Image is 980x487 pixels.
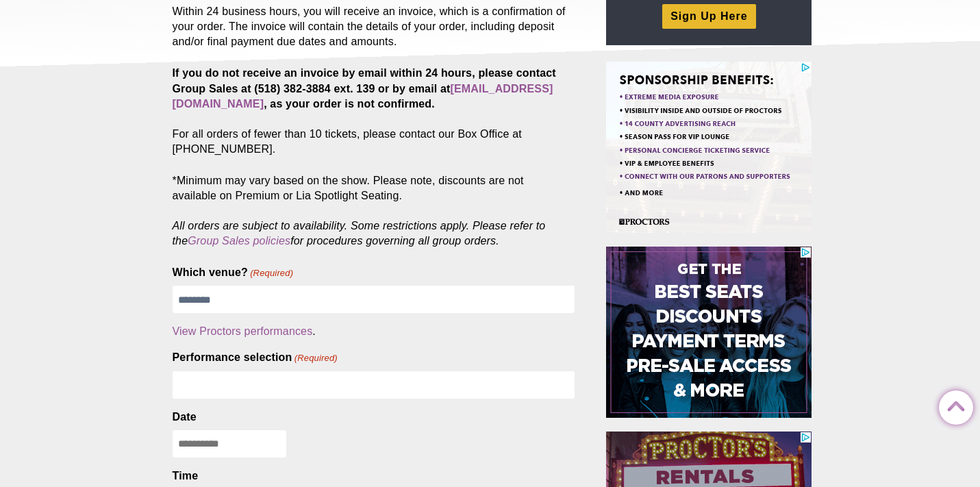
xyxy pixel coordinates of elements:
p: Within 24 business hours, you will receive an invoice, which is a confirmation of your order. The... [173,4,575,49]
p: For all orders of fewer than 10 tickets, please contact our Box Office at [PHONE_NUMBER]. [173,66,575,156]
iframe: Advertisement [606,62,812,233]
label: Performance selection [173,350,338,365]
a: [EMAIL_ADDRESS][DOMAIN_NAME] [173,83,553,110]
a: Group Sales policies [188,235,290,247]
p: *Minimum may vary based on the show. Please note, discounts are not available on Premium or Lia S... [173,173,575,249]
span: (Required) [293,352,338,364]
iframe: Advertisement [606,247,812,418]
a: View Proctors performances [173,325,313,337]
legend: Time [173,469,199,484]
label: Which venue? [173,265,294,280]
span: (Required) [249,267,294,279]
div: . [173,324,575,339]
a: Sign Up Here [662,4,755,28]
strong: If you do not receive an invoice by email within 24 hours, please contact Group Sales at (518) 38... [173,67,556,109]
a: Back to Top [939,391,966,419]
em: All orders are subject to availability. Some restrictions apply. Please refer to the for procedur... [173,220,546,247]
label: Date [173,410,197,425]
